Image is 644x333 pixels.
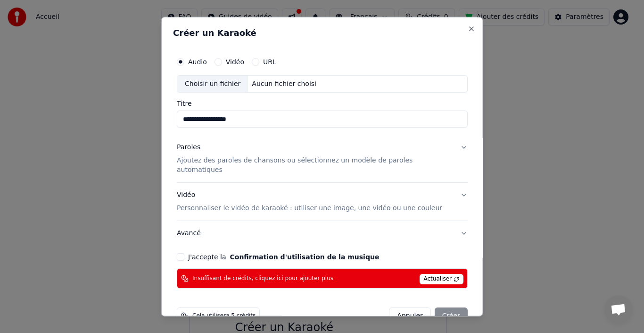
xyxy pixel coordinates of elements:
button: VidéoPersonnaliser le vidéo de karaoké : utiliser une image, une vidéo ou une couleur [177,183,468,221]
div: Aucun fichier choisi [248,79,320,88]
div: Paroles [177,143,200,152]
span: Insuffisant de crédits, cliquez ici pour ajouter plus [192,275,333,282]
button: J'accepte la [230,254,379,260]
div: Vidéo [177,190,442,213]
label: Audio [188,58,207,65]
button: ParolesAjoutez des paroles de chansons ou sélectionnez un modèle de paroles automatiques [177,135,468,182]
p: Ajoutez des paroles de chansons ou sélectionnez un modèle de paroles automatiques [177,156,453,175]
button: Avancé [177,221,468,246]
div: Choisir un fichier [177,75,248,92]
label: URL [263,58,276,65]
label: J'accepte la [188,254,379,260]
button: Annuler [389,307,430,324]
span: Actualiser [419,274,463,284]
span: Cela utilisera 5 crédits [192,312,256,320]
label: Vidéo [225,58,244,65]
p: Personnaliser le vidéo de karaoké : utiliser une image, une vidéo ou une couleur [177,204,442,213]
label: Titre [177,100,468,107]
h2: Créer un Karaoké [173,28,471,37]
